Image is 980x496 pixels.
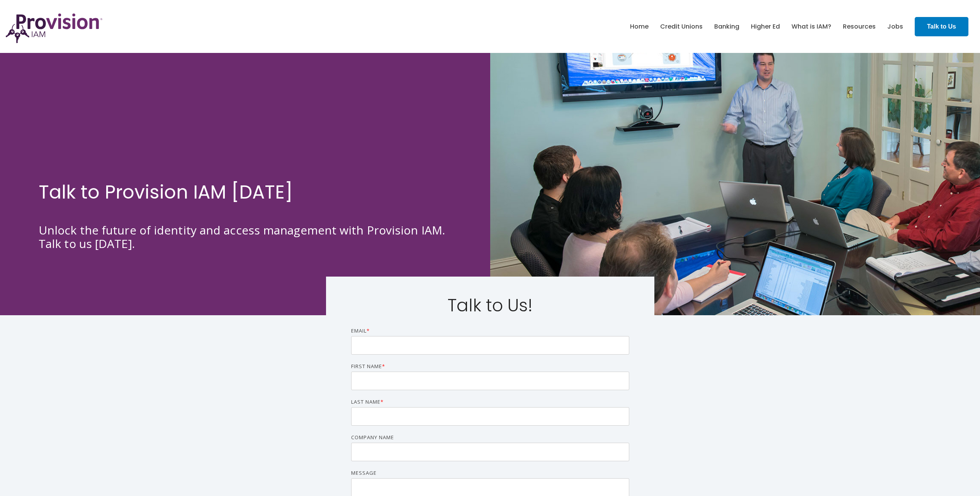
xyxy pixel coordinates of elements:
[351,469,377,476] span: Message
[660,20,703,33] a: Credit Unions
[39,222,445,251] span: Unlock the future of identity and access management with Provision IAM. Talk to us [DATE].
[624,14,909,39] nav: menu
[630,20,649,33] a: Home
[887,20,903,33] a: Jobs
[927,23,956,30] strong: Talk to Us
[915,17,968,36] a: Talk to Us
[351,363,382,370] span: First name
[351,327,367,334] span: Email
[351,398,380,405] span: Last name
[351,434,394,441] span: Company name
[39,179,293,205] span: Talk to Provision IAM [DATE]
[843,20,876,33] a: Resources
[791,20,831,33] a: What is IAM?
[351,296,629,315] h2: Talk to Us!
[6,14,102,43] img: ProvisionIAM-Logo-Purple
[714,20,739,33] a: Banking
[751,20,780,33] a: Higher Ed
